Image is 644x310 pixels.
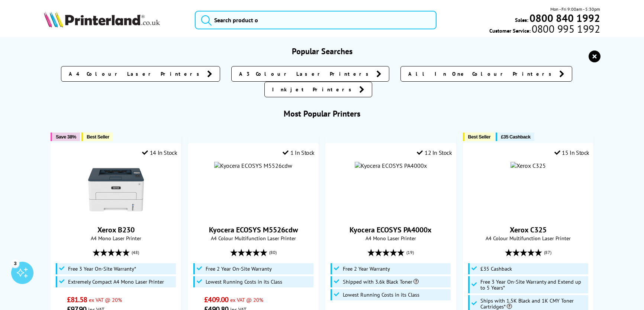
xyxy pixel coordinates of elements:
span: Free 3 Year On-Site Warranty and Extend up to 5 Years* [480,279,586,291]
span: Lowest Running Costs in its Class [343,292,419,298]
span: Extremely Compact A4 Mono Laser Printer [68,279,164,285]
span: A4 Colour Multifunction Laser Printer [192,235,315,242]
button: £35 Cashback [496,133,534,141]
span: £35 Cashback [480,266,512,272]
a: A3 Colour Laser Printers [231,66,389,82]
a: Xerox B230 [88,212,144,219]
span: £81.58 [67,295,87,304]
a: Kyocera ECOSYS PA4000x [350,225,432,235]
a: Kyocera ECOSYS M5526cdw [209,225,298,235]
a: Printerland Logo [44,11,186,29]
a: A4 Colour Laser Printers [61,66,220,82]
div: 12 In Stock [417,149,452,156]
img: Xerox C325 [511,162,546,169]
span: Best Seller [87,134,109,140]
span: 0800 995 1992 [531,25,600,32]
span: Best Seller [468,134,491,140]
button: Save 38% [51,133,80,141]
span: £35 Cashback [501,134,530,140]
img: Kyocera ECOSYS PA4000x [355,162,427,169]
div: 14 In Stock [142,149,177,156]
span: Mon - Fri 9:00am - 5:30pm [550,6,600,13]
span: (48) [132,245,139,260]
span: All In One Colour Printers [408,70,556,78]
span: Save 38% [56,134,76,140]
span: A4 Colour Multifunction Laser Printer [467,235,590,242]
a: 0800 840 1992 [528,14,600,22]
span: Inkjet Printers [272,86,355,93]
a: All In One Colour Printers [400,66,572,82]
span: A4 Mono Laser Printer [329,235,452,242]
span: ex VAT @ 20% [230,296,263,303]
img: Xerox B230 [88,162,144,218]
a: Xerox B230 [97,225,135,235]
span: Free 2 Year On-Site Warranty [206,266,272,272]
span: Free 3 Year On-Site Warranty* [68,266,136,272]
span: A4 Colour Laser Printers [69,70,203,78]
button: Best Seller [463,133,495,141]
span: ex VAT @ 20% [89,296,122,303]
span: Customer Service: [489,25,600,34]
span: A4 Mono Laser Printer [55,235,177,242]
span: Shipped with 3.6k Black Toner [343,279,419,285]
img: Printerland Logo [44,11,160,27]
span: Lowest Running Costs in its Class [206,279,282,285]
div: 15 In Stock [554,149,589,156]
span: (19) [406,245,414,260]
div: 3 [11,259,19,267]
input: Search product o [195,11,437,29]
span: Free 2 Year Warranty [343,266,390,272]
span: Sales: [515,16,528,23]
h3: Most Popular Printers [44,108,600,119]
b: 0800 840 1992 [529,11,600,25]
img: Kyocera ECOSYS M5526cdw [214,162,292,169]
a: Xerox C325 [510,225,547,235]
span: £409.00 [204,295,228,304]
span: (87) [544,245,551,260]
a: Inkjet Printers [264,82,372,97]
span: Ships with 1.5K Black and 1K CMY Toner Cartridges* [480,298,586,310]
span: (80) [269,245,277,260]
button: Best Seller [81,133,113,141]
span: A3 Colour Laser Printers [239,70,373,78]
h3: Popular Searches [44,46,600,56]
div: 1 In Stock [283,149,315,156]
